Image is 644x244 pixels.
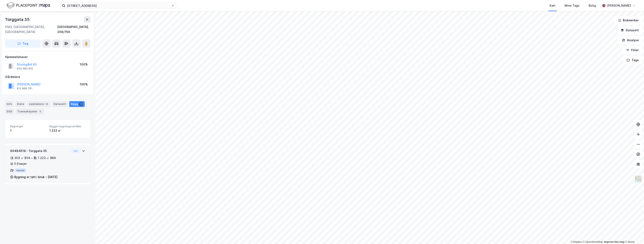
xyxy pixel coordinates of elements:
div: 5 Etasjer [14,161,27,166]
span: Bygget bygningsområde [49,125,85,128]
div: Eiere [15,101,26,107]
button: Tag [5,39,41,48]
div: 1 223 ㎡ [49,128,85,133]
div: Info [5,101,14,107]
div: [PERSON_NAME] [607,3,631,8]
div: Mine Tags [565,3,579,8]
div: 80484518 - Torggata 35 [10,148,69,153]
a: Improve this map [604,240,624,243]
button: Filter [622,46,642,54]
div: Bolig [589,3,596,8]
span: Bygninger [10,125,46,128]
div: 100% [80,82,88,87]
div: Gårdeiere [5,74,90,79]
div: 1 [10,128,46,133]
div: [GEOGRAPHIC_DATA], 208/756 [57,24,90,34]
div: 1 223 ㎡ BRA [38,155,56,160]
img: Z [634,175,642,183]
div: Hjemmelshaver [5,55,90,59]
div: 13 [45,102,49,106]
div: Bygning er tatt i bruk - [DATE] [14,175,57,180]
div: 912 868 761 [17,87,32,90]
div: 0183, [GEOGRAPHIC_DATA], [GEOGRAPHIC_DATA] [5,24,57,34]
div: Transaksjoner [16,109,44,114]
a: OpenStreetMap [583,240,603,243]
button: Bokmerker [614,16,642,24]
div: • [31,156,33,160]
div: Torggata 35 [5,16,30,23]
div: 303 ㎡ BYA [14,155,30,160]
button: Tags [623,56,642,64]
div: Bygg [69,101,85,107]
div: ESG [5,109,14,114]
div: 1 [79,102,83,106]
button: Analyse [618,36,642,44]
button: Vis [71,148,80,153]
div: 100% [80,62,88,67]
div: Datasett [52,101,68,107]
img: logo.f888ab2527a4732fd821a326f86c7f29.svg [7,2,50,9]
div: Kart [550,3,555,8]
input: Søk på adresse, matrikkel, gårdeiere, leietakere eller personer [65,2,171,9]
button: Datasett [617,26,642,34]
div: 5 [38,109,42,114]
a: Mapbox [571,240,582,243]
iframe: Chat Widget [623,224,644,244]
div: 933 083 810 [17,67,33,70]
div: Leietakere [27,101,50,107]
